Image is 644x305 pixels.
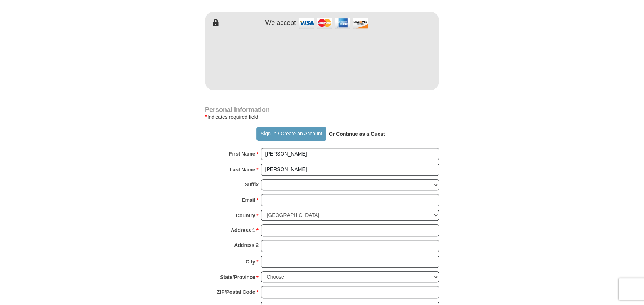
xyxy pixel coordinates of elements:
[234,240,259,250] strong: Address 2
[205,107,439,113] h4: Personal Information
[231,225,255,235] strong: Address 1
[229,149,255,159] strong: First Name
[298,15,370,31] img: credit cards accepted
[220,272,255,282] strong: State/Province
[265,19,296,27] h4: We accept
[236,210,255,221] strong: Country
[329,131,385,137] strong: Or Continue as a Guest
[205,113,439,121] div: Indicates required field
[245,179,259,189] strong: Suffix
[230,165,255,175] strong: Last Name
[242,195,255,205] strong: Email
[256,127,326,141] button: Sign In / Create an Account
[246,257,255,267] strong: City
[217,287,255,297] strong: ZIP/Postal Code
